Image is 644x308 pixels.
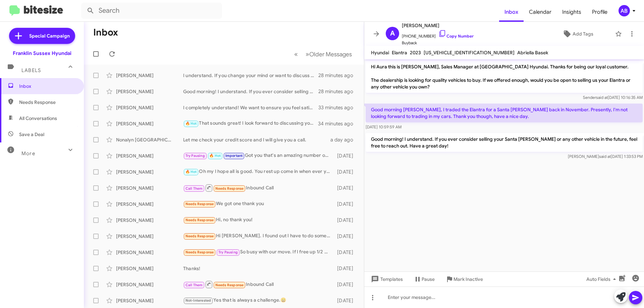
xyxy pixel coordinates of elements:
[19,99,76,106] span: Needs Response
[13,50,71,57] div: Franklin Sussex Hyundai
[422,273,435,285] span: Pause
[183,248,334,256] div: So busy with our move. If I free up 1/2 day, I'll check back. Thanks
[116,281,183,288] div: [PERSON_NAME]
[366,124,401,129] span: [DATE] 10:59:59 AM
[318,72,359,79] div: 28 minutes ago
[183,265,334,272] div: Thanks!
[438,34,474,39] a: Copy Number
[19,131,44,138] span: Save a Deal
[334,265,359,272] div: [DATE]
[185,170,197,174] span: 🔥 Hot
[499,2,524,22] a: Inbox
[334,281,359,288] div: [DATE]
[453,273,483,285] span: Mark Inactive
[402,21,474,29] span: [PERSON_NAME]
[183,200,334,208] div: We got one thank you
[410,50,421,56] span: 2023
[116,297,183,304] div: [PERSON_NAME]
[185,250,214,254] span: Needs Response
[587,2,613,22] a: Profile
[183,136,330,143] div: Let me check your credit score and I will give you a call.
[330,136,359,143] div: a day ago
[93,27,118,38] h1: Inbox
[306,50,309,58] span: »
[183,168,334,176] div: Oh my I hope all is good. You rest up come in when ever you are feeling better
[116,104,183,111] div: [PERSON_NAME]
[543,28,612,40] button: Add Tags
[370,273,403,285] span: Templates
[21,150,35,157] span: More
[318,104,359,111] div: 33 minutes ago
[116,72,183,79] div: [PERSON_NAME]
[116,185,183,191] div: [PERSON_NAME]
[209,153,221,158] span: 🔥 Hot
[290,47,356,61] nav: Page navigation example
[524,2,557,22] a: Calendar
[183,184,334,192] div: Inbound Call
[225,153,243,158] span: Important
[366,61,643,93] p: Hi Aura this is [PERSON_NAME], Sales Manager at [GEOGRAPHIC_DATA] Hyundai. Thanks for being our l...
[334,249,359,256] div: [DATE]
[185,298,211,303] span: Not-Interested
[183,280,334,289] div: Inbound Call
[596,95,608,100] span: said at
[390,28,395,39] span: A
[599,154,611,159] span: said at
[619,5,630,16] div: AB
[290,47,302,61] button: Previous
[334,201,359,207] div: [DATE]
[402,29,474,40] span: [PHONE_NUMBER]
[557,2,587,22] a: Insights
[185,234,214,238] span: Needs Response
[19,83,76,89] span: Inbox
[334,185,359,191] div: [DATE]
[218,250,238,254] span: Try Pausing
[116,88,183,95] div: [PERSON_NAME]
[334,297,359,304] div: [DATE]
[185,218,214,222] span: Needs Response
[517,50,548,56] span: Abriella Basek
[334,233,359,240] div: [DATE]
[183,297,334,304] div: Yes that is always a challenge.😀
[215,186,244,191] span: Needs Response
[318,88,359,95] div: 28 minutes ago
[392,50,407,56] span: Elantra
[366,133,643,152] p: Good morning! I understand. If you ever consider selling your Santa [PERSON_NAME] or any other ve...
[364,273,408,285] button: Templates
[116,217,183,224] div: [PERSON_NAME]
[185,121,197,126] span: 🔥 Hot
[613,5,637,16] button: AB
[424,50,515,56] span: [US_VEHICLE_IDENTIFICATION_NUMBER]
[185,186,203,191] span: Call Them
[183,104,318,111] div: I completely understand! We want to ensure you feel satisfied with any offer. Would you like to s...
[116,249,183,256] div: [PERSON_NAME]
[183,120,318,127] div: That sounds great! I look forward to discussing your Tucson when you come in for the oil change. ...
[21,67,41,73] span: Labels
[116,169,183,175] div: [PERSON_NAME]
[402,40,474,46] span: Buyback
[29,33,70,39] span: Special Campaign
[215,283,244,287] span: Needs Response
[309,51,352,58] span: Older Messages
[9,28,75,44] a: Special Campaign
[185,202,214,206] span: Needs Response
[185,283,203,287] span: Call Them
[183,152,334,160] div: Got you that's an amazing number on it. give me a shout when your back up id like to see there wo...
[116,136,183,143] div: Nonalyn [GEOGRAPHIC_DATA]
[302,47,356,61] button: Next
[185,153,205,158] span: Try Pausing
[408,273,440,285] button: Pause
[183,232,334,240] div: Hi [PERSON_NAME]. I found out I have to do some major repairs on my house so I'm going to hold of...
[440,273,488,285] button: Mark Inactive
[116,265,183,272] div: [PERSON_NAME]
[116,120,183,127] div: [PERSON_NAME]
[116,201,183,207] div: [PERSON_NAME]
[334,169,359,175] div: [DATE]
[294,50,298,58] span: «
[586,273,619,285] span: Auto Fields
[19,115,57,122] span: All Conversations
[183,88,318,95] div: Good morning! I understand. If you ever consider selling your Santa [PERSON_NAME] or any other ve...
